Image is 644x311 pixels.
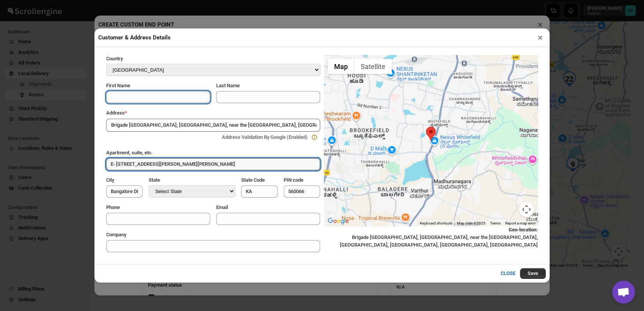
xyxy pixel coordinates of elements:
[241,177,265,183] span: State Code
[106,119,320,132] input: Enter a address
[420,221,452,226] button: Keyboard shortcuts
[284,177,303,183] span: PIN code
[149,176,235,185] div: State
[106,177,114,183] span: City
[100,27,362,236] div: Selected Shipments
[457,221,485,225] span: Map data ©2025
[222,134,308,140] span: Address Validation By Google (Enabled)
[98,34,171,41] h2: Customer & Address Details
[520,268,546,279] button: Save
[509,227,538,232] b: Geo-location :
[505,221,536,225] a: Report a map error
[519,202,534,217] button: Map camera controls
[326,216,351,226] a: Open this area in Google Maps (opens a new window)
[324,226,538,249] div: Brigade [GEOGRAPHIC_DATA], [GEOGRAPHIC_DATA], near the [GEOGRAPHIC_DATA], [GEOGRAPHIC_DATA], [GEO...
[106,204,120,210] span: Phone
[216,204,228,210] span: Email
[328,59,354,74] button: Show street map
[326,216,351,226] img: Google
[354,59,392,74] button: Show satellite imagery
[106,150,153,155] span: Apartment, suite, etc.
[106,83,130,88] span: First Name
[612,281,635,303] div: Open chat
[535,32,546,43] button: ×
[216,83,240,88] span: Last Name
[106,109,320,117] div: Address
[490,221,501,225] a: Terms (opens in new tab)
[496,266,520,281] button: CLOSE
[106,232,126,237] span: Company
[106,55,320,64] div: Country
